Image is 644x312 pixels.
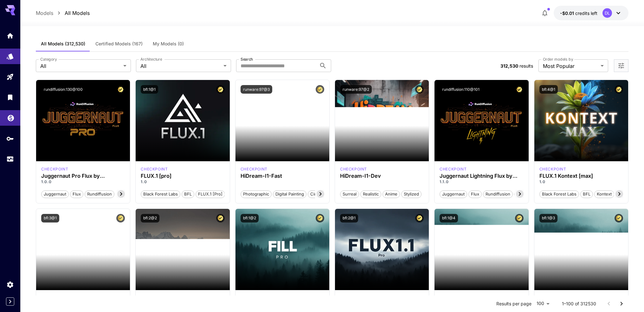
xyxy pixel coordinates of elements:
[594,190,614,198] button: Kontext
[36,9,90,17] nav: breadcrumb
[41,166,68,172] p: checkpoint
[85,190,114,198] button: rundiffusion
[116,85,125,94] button: Certified Model – Vetted for best performance and includes a commercial license.
[515,214,524,222] button: Certified Model – Vetted for best performance and includes a commercial license.
[6,155,14,163] div: Usage
[41,85,85,94] button: rundiffusion:130@100
[141,166,168,172] p: checkpoint
[539,166,566,172] div: FLUX.1 Kontext [max]
[7,113,15,121] div: Wallet
[141,85,158,94] button: bfl:1@1
[539,214,557,222] button: bfl:1@3
[153,41,184,47] span: My Models (0)
[140,62,221,70] span: All
[40,62,121,70] span: All
[340,173,424,179] h3: HiDream-I1-Dev
[241,173,324,179] h3: HiDream-I1-Fast
[440,85,482,94] button: rundiffusion:110@101
[340,166,367,172] div: HiDream Dev
[554,6,628,20] button: -$0.01DL
[141,295,168,301] p: checkpoint
[340,85,372,94] button: runware:97@2
[141,166,168,172] div: fluxpro
[41,173,125,179] h3: Juggernaut Pro Flux by RunDiffusion
[141,214,159,222] button: bfl:2@2
[42,191,68,197] span: juggernaut
[41,41,85,47] span: All Models (312,530)
[85,191,114,197] span: rundiffusion
[581,191,593,197] span: BFL
[539,295,566,301] div: fluxpro
[141,179,224,185] p: 1.0
[340,295,367,301] p: checkpoint
[383,191,400,197] span: Anime
[6,51,14,59] div: Models
[41,295,68,301] p: checkpoint
[36,9,53,17] a: Models
[440,166,467,172] div: FLUX.1 D
[539,166,566,172] p: checkpoint
[6,297,14,306] button: Expand sidebar
[440,166,467,172] p: checkpoint
[402,191,421,197] span: Stylized
[519,63,533,69] span: results
[539,190,579,198] button: Black Forest Labs
[340,190,359,198] button: Surreal
[440,295,467,301] div: fluxpro
[273,190,306,198] button: Digital Painting
[141,191,180,197] span: Black Forest Labs
[539,173,623,179] h3: FLUX.1 Kontext [max]
[6,135,14,143] div: API Keys
[6,92,14,100] div: Library
[415,85,424,94] button: Certified Model – Vetted for best performance and includes a commercial license.
[241,166,267,172] div: HiDream Fast
[241,295,267,301] p: checkpoint
[580,190,593,198] button: BFL
[316,214,324,222] button: Certified Model – Vetted for best performance and includes a commercial license.
[360,190,381,198] button: Realistic
[534,299,552,308] div: 100
[6,281,14,289] div: Settings
[401,190,422,198] button: Stylized
[500,63,518,69] span: 312,530
[617,62,625,70] button: Open more filters
[602,8,612,18] div: DL
[340,191,359,197] span: Surreal
[41,214,59,222] button: bfl:3@1
[440,214,458,222] button: bfl:1@4
[560,10,575,16] span: -$0.01
[308,190,332,198] button: Cinematic
[308,191,332,197] span: Cinematic
[41,190,69,198] button: juggernaut
[216,214,225,222] button: Certified Model – Vetted for best performance and includes a commercial license.
[70,190,83,198] button: flux
[440,179,523,185] p: 1.1.0
[440,173,523,179] div: Juggernaut Lightning Flux by RunDiffusion
[241,166,267,172] p: checkpoint
[468,190,482,198] button: flux
[196,191,225,197] span: FLUX.1 [pro]
[141,190,180,198] button: Black Forest Labs
[539,179,623,185] p: 1.0
[440,190,467,198] button: juggernaut
[216,85,225,94] button: Certified Model – Vetted for best performance and includes a commercial license.
[340,166,367,172] p: checkpoint
[65,9,90,17] a: All Models
[70,191,83,197] span: flux
[241,214,259,222] button: bfl:1@2
[615,85,623,94] button: Certified Model – Vetted for best performance and includes a commercial license.
[361,191,381,197] span: Realistic
[141,295,168,301] div: fluxultra
[575,10,597,16] span: credits left
[539,295,566,301] p: checkpoint
[539,85,558,94] button: bfl:4@1
[316,85,324,94] button: Certified Model – Vetted for best performance and includes a commercial license.
[241,85,272,94] button: runware:97@3
[182,190,194,198] button: BFL
[615,214,623,222] button: Certified Model – Vetted for best performance and includes a commercial license.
